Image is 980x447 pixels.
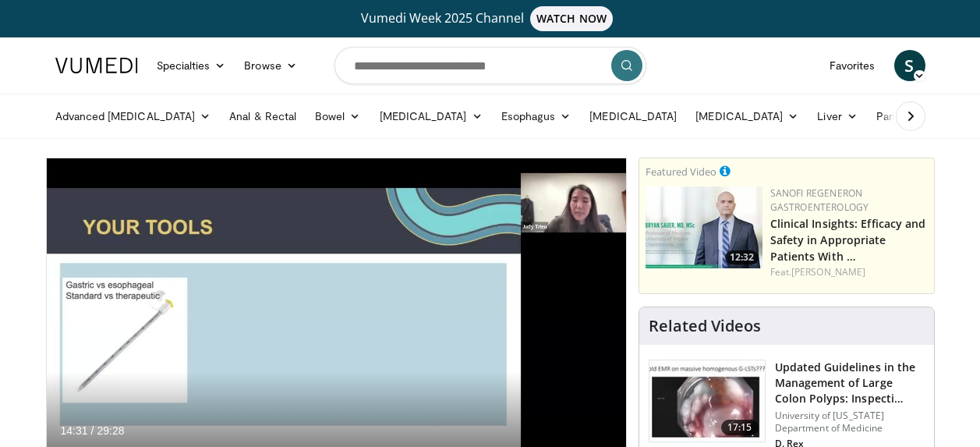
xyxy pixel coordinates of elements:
[820,50,885,81] a: Favorites
[894,50,925,81] a: S
[235,50,306,81] a: Browse
[721,420,759,435] span: 17:15
[580,101,686,132] a: [MEDICAL_DATA]
[46,101,221,132] a: Advanced [MEDICAL_DATA]
[686,101,808,132] a: [MEDICAL_DATA]
[775,360,925,406] h3: Updated Guidelines in the Management of Large Colon Polyps: Inspecti…
[791,265,865,278] a: [PERSON_NAME]
[770,186,869,214] a: Sanofi Regeneron Gastroenterology
[370,101,492,132] a: [MEDICAL_DATA]
[649,317,761,335] h4: Related Videos
[649,360,765,442] img: dfcfcb0d-b871-4e1a-9f0c-9f64970f7dd8.150x105_q85_crop-smart_upscale.jpg
[775,410,925,435] p: University of [US_STATE] Department of Medicine
[58,6,923,31] a: Vumedi Week 2025 ChannelWATCH NOW
[770,216,926,264] a: Clinical Insights: Efficacy and Safety in Appropriate Patients With …
[770,265,928,279] div: Feat.
[55,58,138,73] img: VuMedi Logo
[808,101,866,132] a: Liver
[646,186,762,268] a: 12:32
[530,6,613,31] span: WATCH NOW
[725,250,759,264] span: 12:32
[220,101,306,132] a: Anal & Rectal
[334,47,646,84] input: Search topics, interventions
[91,424,94,437] span: /
[97,424,124,437] span: 29:28
[646,186,762,268] img: bf9ce42c-6823-4735-9d6f-bc9dbebbcf2c.png.150x105_q85_crop-smart_upscale.jpg
[492,101,581,132] a: Esophagus
[61,424,88,437] span: 14:31
[646,165,716,179] small: Featured Video
[147,50,235,81] a: Specialties
[306,101,370,132] a: Bowel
